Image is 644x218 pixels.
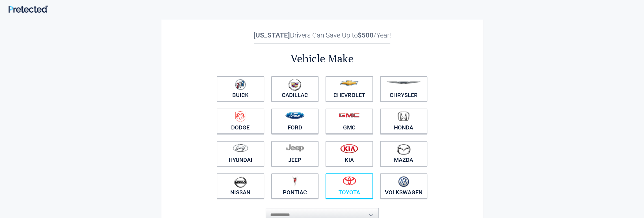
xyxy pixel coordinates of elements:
[380,109,428,134] a: Honda
[286,144,304,152] img: jeep
[340,144,358,153] img: kia
[386,82,421,84] img: chrysler
[235,79,246,90] img: buick
[235,111,245,122] img: dodge
[326,109,373,134] a: GMC
[233,144,248,152] img: hyundai
[398,176,409,187] img: volkswagen
[217,76,264,102] a: Buick
[213,51,431,66] h2: Vehicle Make
[234,176,247,188] img: nissan
[213,31,431,39] h2: Drivers Can Save Up to /Year
[217,173,264,199] a: Nissan
[396,144,411,155] img: mazda
[326,76,373,102] a: Chevrolet
[380,76,428,102] a: Chrysler
[253,31,290,39] b: [US_STATE]
[217,109,264,134] a: Dodge
[340,80,359,86] img: chevrolet
[271,109,319,134] a: Ford
[342,176,356,185] img: toyota
[326,141,373,166] a: Kia
[217,141,264,166] a: Hyundai
[271,76,319,102] a: Cadillac
[326,173,373,199] a: Toyota
[380,141,428,166] a: Mazda
[358,31,374,39] b: $500
[380,173,428,199] a: Volkswagen
[288,79,301,91] img: cadillac
[271,141,319,166] a: Jeep
[339,113,359,118] img: gmc
[8,5,48,13] img: Main Logo
[398,111,409,121] img: honda
[271,173,319,199] a: Pontiac
[285,112,304,119] img: ford
[292,176,298,187] img: pontiac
